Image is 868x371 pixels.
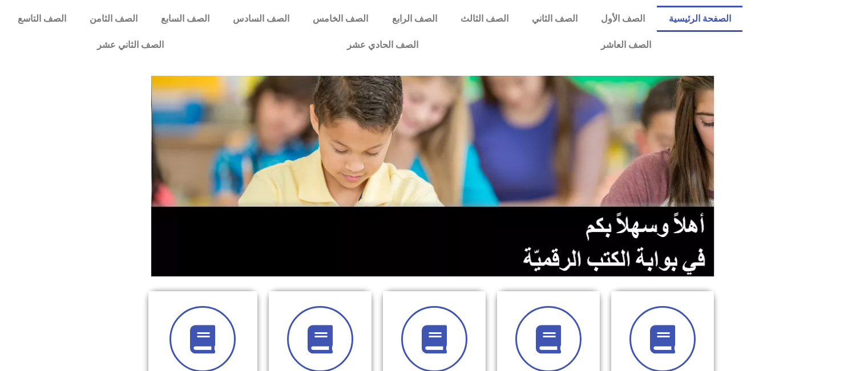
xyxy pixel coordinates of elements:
a: الصف الثاني عشر [6,32,255,58]
a: الصف الثالث [449,6,520,32]
a: الصف الحادي عشر [255,32,509,58]
a: الصف الرابع [380,6,449,32]
a: الصف الثاني [520,6,589,32]
a: الصف الثامن [78,6,149,32]
a: الصف السادس [221,6,301,32]
a: الصفحة الرئيسية [657,6,742,32]
a: الصف الأول [590,6,657,32]
a: الصف العاشر [510,32,742,58]
a: الصف السابع [149,6,221,32]
a: الصف الخامس [301,6,380,32]
a: الصف التاسع [6,6,78,32]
